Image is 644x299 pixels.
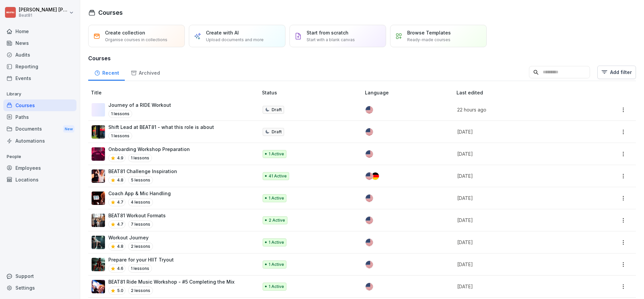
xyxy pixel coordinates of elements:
[108,101,171,108] p: Journey of a RIDE Workout
[366,150,373,158] img: us.svg
[269,239,284,245] p: 1 Active
[3,123,76,135] a: DocumentsNew
[3,270,76,282] div: Support
[92,169,105,183] img: z9qsab734t8wudqjjzarpkdd.png
[365,89,454,96] p: Language
[108,234,153,241] p: Workout Journey
[457,283,582,290] p: [DATE]
[372,172,379,180] img: de.svg
[128,154,152,162] p: 1 lessons
[91,89,259,96] p: Title
[3,282,76,294] div: Settings
[3,37,76,49] a: News
[269,261,284,268] p: 1 Active
[117,266,123,272] p: 4.6
[3,162,76,174] a: Employees
[457,150,582,157] p: [DATE]
[3,174,76,185] a: Locations
[366,217,373,224] img: us.svg
[366,128,373,136] img: us.svg
[88,54,636,62] h3: Courses
[3,111,76,123] a: Paths
[117,155,123,161] p: 4.9
[457,172,582,179] p: [DATE]
[457,89,590,96] p: Last edited
[457,128,582,135] p: [DATE]
[457,239,582,246] p: [DATE]
[117,288,123,294] p: 5.0
[366,261,373,268] img: us.svg
[206,37,264,43] p: Upload documents and more
[117,177,123,183] p: 4.8
[366,106,373,114] img: us.svg
[117,199,123,205] p: 4.7
[269,173,287,179] p: 41 Active
[3,135,76,147] a: Automations
[3,61,76,72] a: Reporting
[3,72,76,84] a: Events
[3,49,76,61] a: Audits
[92,280,105,293] img: h40rw5k3kysvsk1au9o0zah9.png
[108,132,132,140] p: 1 lessons
[307,29,348,36] p: Start from scratch
[108,278,234,285] p: BEAT81 Ride Music Workshop - #5 Completing the Mix
[3,123,76,135] div: Documents
[597,66,636,79] button: Add filter
[128,265,152,273] p: 1 lessons
[128,287,153,295] p: 2 lessons
[3,25,76,37] a: Home
[206,29,239,36] p: Create with AI
[457,217,582,224] p: [DATE]
[269,195,284,201] p: 1 Active
[108,146,190,153] p: Onboarding Workshop Preparation
[98,8,123,17] h1: Courses
[92,258,105,271] img: yvi5w3kiu0xypxk8hsf2oii2.png
[92,192,105,205] img: qvhdmtns8s1mxu7an6i3adep.png
[269,151,284,157] p: 1 Active
[108,256,174,263] p: Prepare for your HIIT Tryout
[3,89,76,99] p: Library
[128,242,153,250] p: 2 lessons
[108,110,132,118] p: 1 lessons
[108,168,177,175] p: BEAT81 Challenge Inspiration
[307,37,355,43] p: Start with a blank canvas
[92,125,105,139] img: tmi8yio0vtf3hr8036ahoogz.png
[117,243,123,249] p: 4.8
[366,239,373,246] img: us.svg
[128,220,153,228] p: 7 lessons
[88,64,125,81] a: Recent
[92,236,105,249] img: k7go51jz1gvh8zp5joazd0zj.png
[457,106,582,113] p: 22 hours ago
[3,99,76,111] a: Courses
[269,284,284,290] p: 1 Active
[366,172,373,180] img: us.svg
[457,261,582,268] p: [DATE]
[3,151,76,162] p: People
[108,212,166,219] p: BEAT81 Workout Formats
[105,29,145,36] p: Create collection
[269,217,285,223] p: 2 Active
[19,13,68,18] p: Beat81
[19,7,68,13] p: [PERSON_NAME] [PERSON_NAME]
[457,195,582,202] p: [DATE]
[366,195,373,202] img: us.svg
[117,221,123,227] p: 4.7
[407,29,451,36] p: Browse Templates
[272,129,282,135] p: Draft
[108,190,171,197] p: Coach App & Mic Handling
[272,107,282,113] p: Draft
[92,214,105,227] img: y9fc2hljz12hjpqmn0lgbk2p.png
[105,37,167,43] p: Organise courses in collections
[125,64,166,81] a: Archived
